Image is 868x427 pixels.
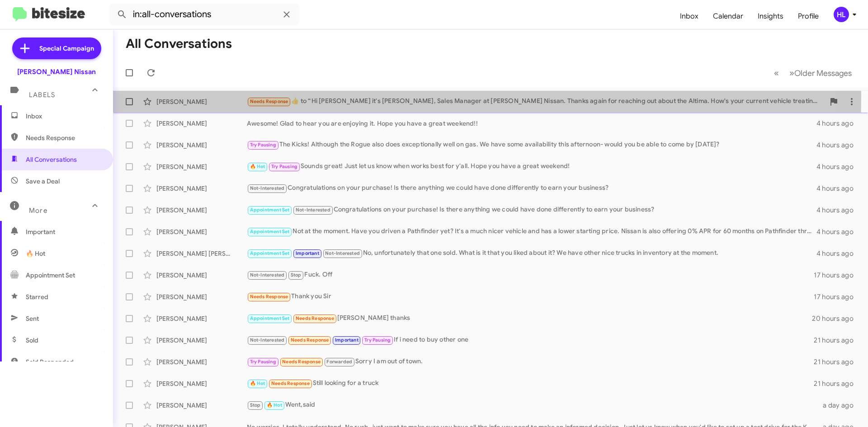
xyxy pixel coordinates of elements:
[156,206,247,215] div: [PERSON_NAME]
[784,64,857,82] button: Next
[789,67,794,79] span: »
[250,207,290,213] span: Appointment Set
[12,38,101,59] a: Special Campaign
[296,315,334,321] span: Needs Response
[29,91,55,99] span: Labels
[247,270,814,280] div: Fuck. Off
[250,315,290,321] span: Appointment Set
[250,185,285,191] span: Not-Interested
[816,119,861,128] div: 4 hours ago
[156,249,247,258] div: [PERSON_NAME] [PERSON_NAME]
[816,206,861,215] div: 4 hours ago
[26,314,39,323] span: Sent
[794,68,852,78] span: Older Messages
[156,227,247,236] div: [PERSON_NAME]
[247,357,814,367] div: Sorry I am out of town.
[247,378,814,389] div: Still looking for a truck
[156,184,247,193] div: [PERSON_NAME]
[814,357,861,366] div: 21 hours ago
[156,314,247,323] div: [PERSON_NAME]
[769,64,784,82] button: Previous
[826,7,858,22] button: HL
[325,358,354,366] span: Forwarded
[247,335,814,345] div: If i need to buy other one
[706,3,750,29] a: Calendar
[250,294,288,300] span: Needs Response
[296,207,330,213] span: Not-Interested
[247,119,816,128] div: Awesome! Glad to hear you are enjoying it. Hope you have a great weekend!!
[250,164,265,169] span: 🔥 Hot
[156,271,247,280] div: [PERSON_NAME]
[26,357,74,366] span: Sold Responded
[26,292,48,301] span: Starred
[816,227,861,236] div: 4 hours ago
[812,314,861,323] div: 20 hours ago
[156,162,247,171] div: [PERSON_NAME]
[817,401,861,410] div: a day ago
[26,112,103,121] span: Inbox
[271,380,310,386] span: Needs Response
[156,97,247,106] div: [PERSON_NAME]
[156,401,247,410] div: [PERSON_NAME]
[156,141,247,150] div: [PERSON_NAME]
[267,402,282,408] span: 🔥 Hot
[26,177,60,186] span: Save a Deal
[26,249,45,258] span: 🔥 Hot
[247,400,817,410] div: Went,said
[296,250,319,256] span: Important
[26,155,77,164] span: All Conversations
[774,67,779,79] span: «
[282,359,321,365] span: Needs Response
[364,337,391,343] span: Try Pausing
[126,37,232,51] h1: All Conversations
[26,227,103,236] span: Important
[26,336,38,345] span: Sold
[26,133,103,142] span: Needs Response
[247,226,816,237] div: Not at the moment. Have you driven a Pathfinder yet? It's a much nicer vehicle and has a lower st...
[750,3,791,29] a: Insights
[156,379,247,388] div: [PERSON_NAME]
[247,291,814,302] div: Thank you Sir
[109,4,299,25] input: Search
[250,402,261,408] span: Stop
[17,67,96,76] div: [PERSON_NAME] Nissan
[816,184,861,193] div: 4 hours ago
[271,164,297,169] span: Try Pausing
[816,249,861,258] div: 4 hours ago
[814,379,861,388] div: 21 hours ago
[156,357,247,366] div: [PERSON_NAME]
[247,248,816,258] div: No, unfortunately that one sold. What is it that you liked about it? We have other nice trucks in...
[769,64,857,82] nav: Page navigation example
[247,140,816,150] div: The Kicks! Although the Rogue also does exceptionally well on gas. We have some availability this...
[250,99,288,104] span: Needs Response
[247,96,825,107] div: ​👍​ to “ Hi [PERSON_NAME] it's [PERSON_NAME], Sales Manager at [PERSON_NAME] Nissan. Thanks again...
[250,359,276,365] span: Try Pausing
[814,292,861,301] div: 17 hours ago
[156,336,247,345] div: [PERSON_NAME]
[834,7,849,22] div: HL
[250,229,290,235] span: Appointment Set
[247,161,816,172] div: Sounds great! Just let us know when works best for y'all. Hope you have a great weekend!
[247,313,812,324] div: [PERSON_NAME] thanks
[791,3,826,29] a: Profile
[814,271,861,280] div: 17 hours ago
[250,142,276,148] span: Try Pausing
[156,119,247,128] div: [PERSON_NAME]
[291,272,302,278] span: Stop
[250,337,285,343] span: Not-Interested
[39,44,94,53] span: Special Campaign
[325,250,360,256] span: Not-Interested
[247,183,816,193] div: Congratulations on your purchase! Is there anything we could have done differently to earn your b...
[29,206,47,215] span: More
[673,3,706,29] a: Inbox
[816,141,861,150] div: 4 hours ago
[250,380,265,386] span: 🔥 Hot
[814,336,861,345] div: 21 hours ago
[335,337,359,343] span: Important
[291,337,329,343] span: Needs Response
[156,292,247,301] div: [PERSON_NAME]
